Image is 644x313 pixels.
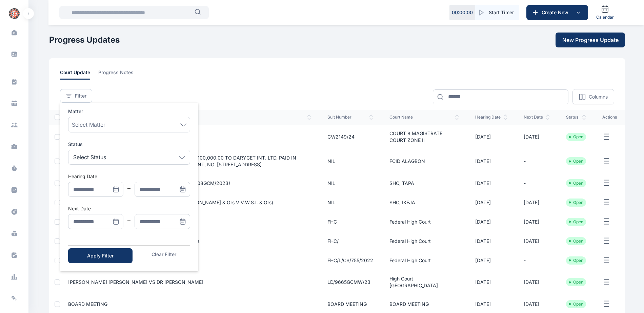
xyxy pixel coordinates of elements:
li: Open [569,279,583,285]
td: - [516,173,558,193]
td: NIL [319,149,381,173]
button: Columns [572,89,614,104]
td: FHC [319,212,381,231]
td: [DATE] [516,270,558,294]
span: Calendar [596,15,614,20]
a: Calendar [593,2,617,23]
label: Hearing Date [68,173,97,179]
a: court update [60,69,98,80]
td: SHC, TAPA [381,173,467,193]
span: Select Matter [72,121,105,129]
li: Open [569,219,583,225]
button: Clear Filter [138,251,190,258]
h1: Progress Updates [49,35,120,45]
td: Federal High Court [381,212,467,231]
td: [DATE] [516,125,558,149]
span: Start Timer [489,9,514,16]
label: Status [68,141,190,148]
td: [DATE] [467,251,516,270]
button: Filter [60,89,92,103]
td: SHC, IKEJA [381,193,467,212]
td: High Court [GEOGRAPHIC_DATA] [381,270,467,294]
li: Open [569,238,583,244]
td: [DATE] [467,212,516,231]
td: [DATE] [516,212,558,231]
td: - [516,149,558,173]
div: Apply Filter [79,252,122,259]
td: [DATE] [467,149,516,173]
td: COURT 8 MAGISTRATE COURT ZONE II [381,125,467,149]
li: Open [569,134,583,140]
span: court update [60,69,90,80]
label: Next Date [68,206,91,211]
span: court name [389,114,459,120]
li: Open [569,159,583,164]
ul: Menu [60,103,198,271]
td: FHC/ [319,231,381,251]
td: Federal High Court [381,251,467,270]
span: New Progress Update [562,36,619,44]
td: [DATE] [516,231,558,251]
span: Matter [68,108,83,115]
span: actions [602,114,617,120]
span: suit number [327,114,373,120]
a: [PERSON_NAME] [PERSON_NAME] VS DR [PERSON_NAME] [68,279,203,285]
span: Create New [539,9,574,16]
td: NIL [319,193,381,212]
button: Create New [526,5,588,20]
span: next date [524,114,550,120]
td: Federal High Court [381,231,467,251]
li: Open [569,301,583,307]
p: Select Status [73,153,106,161]
td: [DATE] [467,125,516,149]
td: LD/9665GCMW/23 [319,270,381,294]
span: status [566,114,586,120]
td: [DATE] [467,173,516,193]
a: progress notes [98,69,142,80]
td: [DATE] [516,193,558,212]
td: [DATE] [467,231,516,251]
li: Open [569,181,583,186]
button: New Progress Update [556,33,625,47]
td: [DATE] [467,270,516,294]
p: 00 : 00 : 00 [452,9,473,16]
button: Start Timer [475,5,519,20]
td: NIL [319,173,381,193]
td: - [516,251,558,270]
p: Columns [589,93,608,100]
td: FCID ALAGBON [381,149,467,173]
td: FHC/L/CS/755/2022 [319,251,381,270]
span: Filter [75,92,86,99]
a: BOARD MEETING [68,301,107,307]
span: progress notes [98,69,134,80]
td: [DATE] [467,193,516,212]
li: Open [569,258,583,263]
button: Apply Filter [68,248,133,263]
span: hearing date [475,114,507,120]
td: CV/2149/24 [319,125,381,149]
li: Open [569,200,583,205]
